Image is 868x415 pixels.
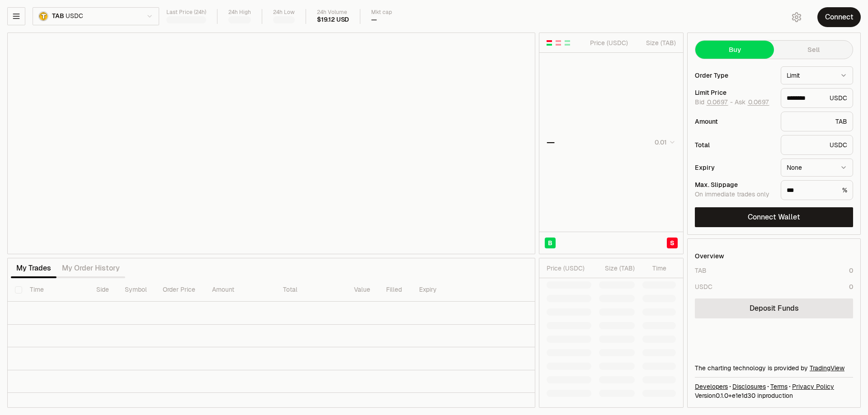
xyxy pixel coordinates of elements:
[317,16,349,24] div: $19.12 USD
[52,12,64,20] span: TAB
[695,89,774,96] div: Limit Price
[695,266,707,275] div: TAB
[770,382,788,391] a: Terms
[636,38,676,47] div: Size ( TAB )
[792,382,834,391] a: Privacy Policy
[564,39,571,47] button: Show Buy Orders Only
[273,9,295,16] div: 24h Low
[695,282,712,291] div: USDC
[706,98,728,106] button: 0.0697
[599,264,635,273] div: Size ( TAB )
[781,66,853,84] button: Limit
[118,278,156,302] th: Symbol
[781,135,853,155] div: USDC
[747,98,769,106] button: 0.0697
[695,41,774,59] button: Buy
[695,118,774,125] div: Amount
[781,180,853,200] div: %
[371,16,377,24] div: —
[588,38,628,47] div: Price ( USDC )
[11,259,57,277] button: My Trades
[39,12,47,20] img: TAB Logo
[849,266,853,275] div: 0
[735,98,769,107] span: Ask
[555,39,562,47] button: Show Sell Orders Only
[695,207,853,227] button: Connect Wallet
[228,9,251,16] div: 24h High
[89,278,118,302] th: Side
[695,142,774,148] div: Total
[732,382,766,391] a: Disclosures
[57,259,125,277] button: My Order History
[781,112,853,131] div: TAB
[66,12,83,20] span: USDC
[347,278,379,302] th: Value
[695,298,853,318] a: Deposit Funds
[642,264,666,273] div: Time
[695,364,853,373] div: The charting technology is provided by
[547,136,555,149] div: —
[695,98,733,107] span: Bid -
[547,264,591,273] div: Price ( USDC )
[371,9,392,16] div: Mkt cap
[695,182,774,188] div: Max. Slippage
[695,72,774,79] div: Order Type
[695,164,774,171] div: Expiry
[412,278,476,302] th: Expiry
[15,286,22,294] button: Select all
[317,9,349,16] div: 24h Volume
[276,278,347,302] th: Total
[695,391,853,400] div: Version 0.1.0 + in production
[732,392,755,400] span: e1e1d3091cdd19e8fa4cf41cae901f839dd6ea94
[670,238,675,247] span: S
[548,238,552,247] span: B
[546,39,553,47] button: Show Buy and Sell Orders
[379,278,412,302] th: Filled
[166,9,206,16] div: Last Price (24h)
[156,278,205,302] th: Order Price
[652,137,676,148] button: 0.01
[781,88,853,108] div: USDC
[695,382,728,391] a: Developers
[695,252,724,261] div: Overview
[695,191,774,199] div: On immediate trades only
[23,278,89,302] th: Time
[774,41,853,59] button: Sell
[810,364,844,372] a: TradingView
[817,7,861,27] button: Connect
[205,278,276,302] th: Amount
[849,282,853,291] div: 0
[781,159,853,177] button: None
[8,33,535,254] iframe: Financial Chart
